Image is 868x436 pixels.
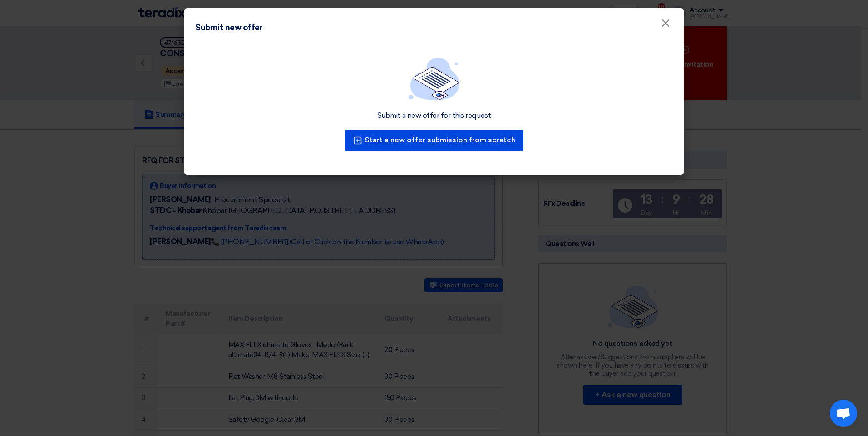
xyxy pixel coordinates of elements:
[345,130,523,151] button: Start a new offer submission from scratch
[365,136,515,144] font: Start a new offer submission from scratch
[661,16,670,34] span: ×
[654,15,677,33] button: Close
[409,58,459,100] img: empty_state_list.svg
[377,111,491,121] div: Submit a new offer for this request
[195,22,262,34] div: Submit new offer
[830,400,857,427] div: Open chat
